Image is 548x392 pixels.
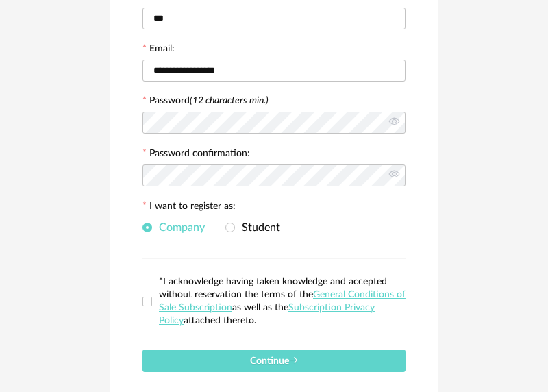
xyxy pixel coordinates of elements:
span: Student [235,222,280,233]
label: I want to register as: [142,201,236,214]
span: Company [152,222,205,233]
label: Email: [142,44,175,56]
a: General Conditions of Sale Subscription [159,290,406,313]
span: *I acknowledge having taken knowledge and accepted without reservation the terms of the as well a... [159,277,406,326]
span: Continue [250,356,299,366]
a: Subscription Privacy Policy [159,303,375,326]
label: Password confirmation: [142,149,250,161]
i: (12 characters min.) [190,96,269,106]
button: Continue [142,350,406,372]
label: Password [149,96,269,106]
